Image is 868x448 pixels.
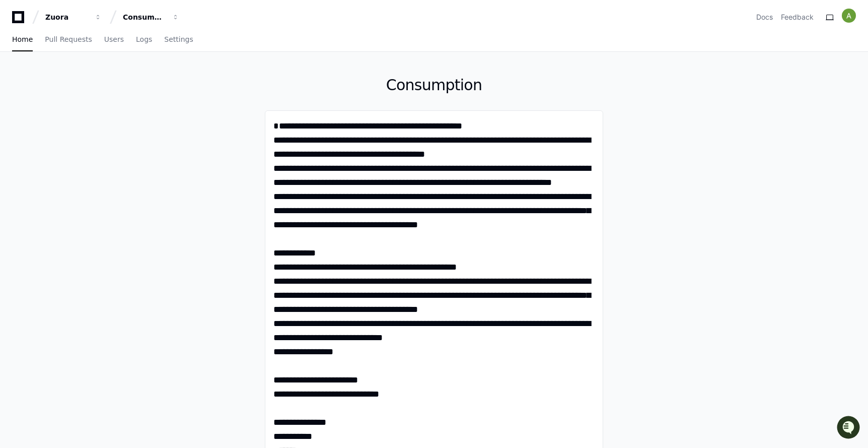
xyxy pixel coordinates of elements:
a: Logs [136,28,152,51]
button: Start new chat [171,78,183,90]
h1: Consumption [265,76,603,94]
button: Feedback [781,12,814,22]
a: Powered byPylon [71,105,122,113]
div: Welcome [10,40,183,56]
iframe: Open customer support [836,415,863,442]
span: Pull Requests [45,36,92,42]
div: Start new chat [34,75,165,85]
img: ACg8ocKOqf3Yu6uWb325nD0TzhNDPHi5PgI8sSqHlOPJh8a6EJA9xQ=s96-c [842,9,856,23]
span: Settings [164,36,193,42]
a: Users [104,28,124,51]
a: Pull Requests [45,28,92,51]
button: Zuora [41,8,106,26]
span: Pylon [100,106,122,113]
span: Logs [136,36,152,42]
div: Consumption [123,12,166,22]
button: Consumption [119,8,183,26]
img: 1756235613930-3d25f9e4-fa56-45dd-b3ad-e072dfbd1548 [10,75,28,93]
a: Settings [164,28,193,51]
a: Home [12,28,33,51]
span: Users [104,36,124,42]
div: Zuora [45,12,89,22]
a: Docs [756,12,773,22]
img: PlayerZero [10,10,30,30]
span: Home [12,36,33,42]
div: We're available if you need us! [34,85,127,93]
